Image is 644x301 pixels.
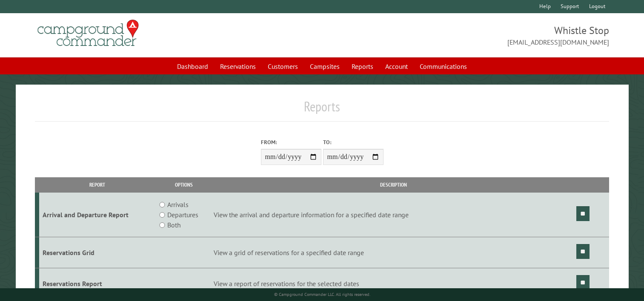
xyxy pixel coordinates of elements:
[167,210,198,220] label: Departures
[167,220,180,230] label: Both
[212,177,575,192] th: Description
[323,138,384,146] label: To:
[380,58,413,74] a: Account
[212,237,575,268] td: View a grid of reservations for a specified date range
[35,98,609,122] h1: Reports
[274,292,370,297] small: © Campground Commander LLC. All rights reserved.
[415,58,472,74] a: Communications
[212,268,575,299] td: View a report of reservations for the selected dates
[263,58,303,74] a: Customers
[346,58,378,74] a: Reports
[172,58,213,74] a: Dashboard
[322,23,610,47] span: Whistle Stop [EMAIL_ADDRESS][DOMAIN_NAME]
[39,237,156,268] td: Reservations Grid
[261,138,321,146] label: From:
[156,177,212,192] th: Options
[39,268,156,299] td: Reservations Report
[35,17,141,50] img: Campground Commander
[215,58,261,74] a: Reservations
[39,193,156,237] td: Arrival and Departure Report
[39,177,156,192] th: Report
[305,58,345,74] a: Campsites
[212,193,575,237] td: View the arrival and departure information for a specified date range
[167,199,189,210] label: Arrivals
